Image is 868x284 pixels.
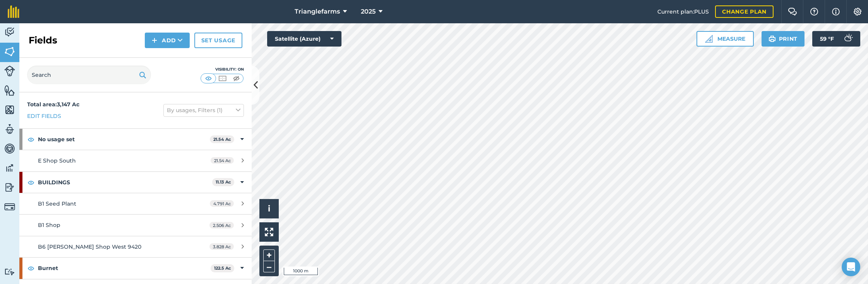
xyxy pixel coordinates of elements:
[820,31,834,47] span: 59 ° F
[812,31,860,47] button: 59 °F
[4,26,15,38] img: svg+xml;base64,PD94bWwgdmVyc2lvbj0iMS4wIiBlbmNvZGluZz0idXRmLTgiPz4KPCEtLSBHZW5lcmF0b3I6IEFkb2JlIE...
[209,222,234,229] span: 2.506 Ac
[214,265,231,271] strong: 122.5 Ac
[211,157,234,164] span: 21.54 Ac
[295,7,340,16] span: Trianglefarms
[268,204,270,213] span: i
[4,85,15,96] img: svg+xml;base64,PHN2ZyB4bWxucz0iaHR0cDovL3d3dy53My5vcmcvMjAwMC9zdmciIHdpZHRoPSI1NiIgaGVpZ2h0PSI2MC...
[263,249,275,261] button: +
[4,143,15,154] img: svg+xml;base64,PD94bWwgdmVyc2lvbj0iMS4wIiBlbmNvZGluZz0idXRmLTgiPz4KPCEtLSBHZW5lcmF0b3I6IEFkb2JlIE...
[769,34,776,43] img: svg+xml;base64,PHN2ZyB4bWxucz0iaHR0cDovL3d3dy53My5vcmcvMjAwMC9zdmciIHdpZHRoPSIxOSIgaGVpZ2h0PSIyNC...
[38,200,76,207] span: B1 Seed Plant
[210,200,234,207] span: 4.791 Ac
[4,162,15,174] img: svg+xml;base64,PD94bWwgdmVyc2lvbj0iMS4wIiBlbmNvZGluZz0idXRmLTgiPz4KPCEtLSBHZW5lcmF0b3I6IEFkb2JlIE...
[218,74,227,82] img: svg+xml;base64,PHN2ZyB4bWxucz0iaHR0cDovL3d3dy53My5vcmcvMjAwMC9zdmciIHdpZHRoPSI1MCIgaGVpZ2h0PSI0MC...
[788,8,797,16] img: Two speech bubbles overlapping with the left bubble in the forefront
[853,8,862,16] img: A cog icon
[27,135,34,144] img: svg+xml;base64,PHN2ZyB4bWxucz0iaHR0cDovL3d3dy53My5vcmcvMjAwMC9zdmciIHdpZHRoPSIxOCIgaGVpZ2h0PSIyNC...
[267,31,341,47] button: Satellite (Azure)
[19,172,252,193] div: BUILDINGS11.13 Ac
[19,236,252,257] a: B6 [PERSON_NAME] Shop West 94203.828 Ac
[4,268,15,275] img: svg+xml;base64,PD94bWwgdmVyc2lvbj0iMS4wIiBlbmNvZGluZz0idXRmLTgiPz4KPCEtLSBHZW5lcmF0b3I6IEFkb2JlIE...
[19,150,252,171] a: E Shop South21.54 Ac
[832,7,840,16] img: svg+xml;base64,PHN2ZyB4bWxucz0iaHR0cDovL3d3dy53My5vcmcvMjAwMC9zdmciIHdpZHRoPSIxNyIgaGVpZ2h0PSIxNy...
[38,157,76,164] span: E Shop South
[38,243,141,250] span: B6 [PERSON_NAME] Shop West 9420
[27,263,34,273] img: svg+xml;base64,PHN2ZyB4bWxucz0iaHR0cDovL3d3dy53My5vcmcvMjAwMC9zdmciIHdpZHRoPSIxOCIgaGVpZ2h0PSIyNC...
[263,261,275,272] button: –
[762,31,805,47] button: Print
[27,101,79,108] strong: Total area : 3,147 Ac
[232,74,241,82] img: svg+xml;base64,PHN2ZyB4bWxucz0iaHR0cDovL3d3dy53My5vcmcvMjAwMC9zdmciIHdpZHRoPSI1MCIgaGVpZ2h0PSI0MC...
[4,66,15,76] img: svg+xml;base64,PD94bWwgdmVyc2lvbj0iMS4wIiBlbmNvZGluZz0idXRmLTgiPz4KPCEtLSBHZW5lcmF0b3I6IEFkb2JlIE...
[201,66,244,73] div: Visibility: On
[4,201,15,212] img: svg+xml;base64,PD94bWwgdmVyc2lvbj0iMS4wIiBlbmNvZGluZz0idXRmLTgiPz4KPCEtLSBHZW5lcmF0b3I6IEFkb2JlIE...
[209,243,234,250] span: 3.828 Ac
[213,137,231,142] strong: 21.54 Ac
[705,35,713,43] img: Ruler icon
[152,36,157,45] img: svg+xml;base64,PHN2ZyB4bWxucz0iaHR0cDovL3d3dy53My5vcmcvMjAwMC9zdmciIHdpZHRoPSIxNCIgaGVpZ2h0PSIyNC...
[696,31,754,47] button: Measure
[19,129,252,150] div: No usage set21.54 Ac
[810,8,819,16] img: A question mark icon
[19,215,252,236] a: B1 Shop2.506 Ac
[4,46,15,57] img: svg+xml;base64,PHN2ZyB4bWxucz0iaHR0cDovL3d3dy53My5vcmcvMjAwMC9zdmciIHdpZHRoPSI1NiIgaGVpZ2h0PSI2MC...
[27,112,61,120] a: Edit fields
[194,33,242,48] a: Set usage
[19,193,252,214] a: B1 Seed Plant4.791 Ac
[715,5,774,18] a: Change plan
[4,182,15,193] img: svg+xml;base64,PD94bWwgdmVyc2lvbj0iMS4wIiBlbmNvZGluZz0idXRmLTgiPz4KPCEtLSBHZW5lcmF0b3I6IEFkb2JlIE...
[38,129,210,150] strong: No usage set
[4,104,15,116] img: svg+xml;base64,PHN2ZyB4bWxucz0iaHR0cDovL3d3dy53My5vcmcvMjAwMC9zdmciIHdpZHRoPSI1NiIgaGVpZ2h0PSI2MC...
[4,123,15,135] img: svg+xml;base64,PD94bWwgdmVyc2lvbj0iMS4wIiBlbmNvZGluZz0idXRmLTgiPz4KPCEtLSBHZW5lcmF0b3I6IEFkb2JlIE...
[27,66,151,84] input: Search
[259,199,279,218] button: i
[8,5,19,18] img: fieldmargin Logo
[216,179,231,185] strong: 11.13 Ac
[842,258,860,276] div: Open Intercom Messenger
[657,7,709,16] span: Current plan : PLUS
[38,222,60,229] span: B1 Shop
[139,70,146,80] img: svg+xml;base64,PHN2ZyB4bWxucz0iaHR0cDovL3d3dy53My5vcmcvMjAwMC9zdmciIHdpZHRoPSIxOSIgaGVpZ2h0PSIyNC...
[361,7,376,16] span: 2025
[19,258,252,279] div: Burnet122.5 Ac
[38,172,212,193] strong: BUILDINGS
[145,33,190,48] button: Add
[29,34,57,47] h2: Fields
[27,178,34,187] img: svg+xml;base64,PHN2ZyB4bWxucz0iaHR0cDovL3d3dy53My5vcmcvMjAwMC9zdmciIHdpZHRoPSIxOCIgaGVpZ2h0PSIyNC...
[840,31,856,47] img: svg+xml;base64,PD94bWwgdmVyc2lvbj0iMS4wIiBlbmNvZGluZz0idXRmLTgiPz4KPCEtLSBHZW5lcmF0b3I6IEFkb2JlIE...
[204,74,213,82] img: svg+xml;base64,PHN2ZyB4bWxucz0iaHR0cDovL3d3dy53My5vcmcvMjAwMC9zdmciIHdpZHRoPSI1MCIgaGVpZ2h0PSI0MC...
[163,104,244,116] button: By usages, Filters (1)
[265,228,273,236] img: Four arrows, one pointing top left, one top right, one bottom right and the last bottom left
[38,258,211,279] strong: Burnet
